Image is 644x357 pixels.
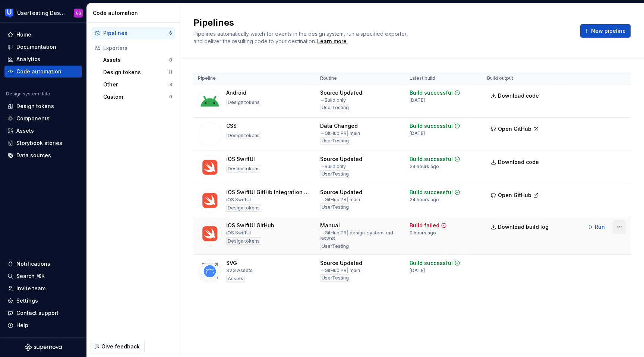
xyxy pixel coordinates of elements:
[320,203,350,211] div: UserTesting
[320,222,340,229] div: Manual
[584,220,610,234] button: Run
[410,89,453,97] div: Build successful
[4,149,82,161] a: Data sources
[16,309,59,317] div: Contact support
[347,197,348,202] span: |
[103,44,172,52] div: Exporters
[226,197,251,203] div: iOS SwiftUI
[4,307,82,319] button: Contact support
[317,38,347,45] a: Learn more
[16,272,45,280] div: Search ⌘K
[226,204,261,212] div: Design tokens
[169,30,172,36] div: 6
[320,189,362,196] div: Source Updated
[16,43,56,51] div: Documentation
[16,31,31,38] div: Home
[25,344,62,351] svg: Supernova Logo
[498,158,539,166] span: Download code
[487,220,553,234] button: Download build log
[100,66,175,78] button: Design tokens11
[320,155,362,163] div: Source Updated
[4,295,82,307] a: Settings
[410,155,453,163] div: Build successful
[226,275,245,282] div: Assets
[100,79,175,91] button: Other3
[487,193,542,199] a: Open GitHub
[103,69,168,76] div: Design tokens
[93,9,177,17] div: Code automation
[4,41,82,53] a: Documentation
[16,285,45,292] div: Invite team
[17,9,65,17] div: UserTesting Design System
[5,9,14,18] img: 41adf70f-fc1c-4662-8e2d-d2ab9c673b1b.png
[498,125,531,133] span: Open GitHub
[16,127,34,135] div: Assets
[4,282,82,294] a: Invite team
[226,268,253,274] div: SVG Assets
[6,91,50,97] div: Design system data
[410,164,439,170] div: 24 hours ago
[1,5,85,21] button: UserTesting Design SystemGS
[16,322,28,329] div: Help
[91,340,145,353] button: Give feedback
[410,189,453,196] div: Build successful
[168,69,172,75] div: 11
[4,258,82,270] button: Notifications
[487,127,542,133] a: Open GitHub
[487,189,542,202] button: Open GitHub
[498,92,539,99] span: Download code
[4,66,82,78] a: Code automation
[226,259,237,267] div: SVG
[498,192,531,199] span: Open GitHub
[410,197,439,203] div: 24 hours ago
[103,29,169,37] div: Pipelines
[103,56,169,64] div: Assets
[595,223,605,231] span: Run
[16,56,40,63] div: Analytics
[320,259,362,267] div: Source Updated
[347,130,348,136] span: |
[320,122,358,130] div: Data Changed
[320,230,401,242] div: → GitHub PR design-system-rad-56298
[16,139,62,147] div: Storybook stories
[169,57,172,63] div: 8
[320,197,360,203] div: → GitHub PR main
[103,81,169,88] div: Other
[320,170,350,178] div: UserTesting
[316,72,405,85] th: Routine
[226,222,274,229] div: iOS SwiftUI GitHub
[226,99,261,106] div: Design tokens
[405,72,483,85] th: Latest build
[226,122,237,130] div: CSS
[410,259,453,267] div: Build successful
[226,165,261,173] div: Design tokens
[16,115,50,122] div: Components
[410,122,453,130] div: Build successful
[103,93,169,101] div: Custom
[226,155,255,163] div: iOS SwiftUI
[91,27,175,39] a: Pipelines6
[100,54,175,66] button: Assets8
[226,189,311,196] div: iOS SwiftUI GitHib Integration ut-xpereta
[226,230,251,236] div: iOS SwiftUI
[591,27,626,35] span: New pipeline
[169,82,172,88] div: 3
[487,122,542,136] button: Open GitHub
[226,89,246,97] div: Android
[226,237,261,245] div: Design tokens
[169,94,172,100] div: 0
[580,24,631,38] button: New pipeline
[410,130,425,136] div: [DATE]
[498,223,549,231] span: Download build log
[193,72,316,85] th: Pipeline
[16,68,61,75] div: Code automation
[76,10,81,16] div: GS
[347,230,348,236] span: |
[320,89,362,97] div: Source Updated
[100,91,175,103] button: Custom0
